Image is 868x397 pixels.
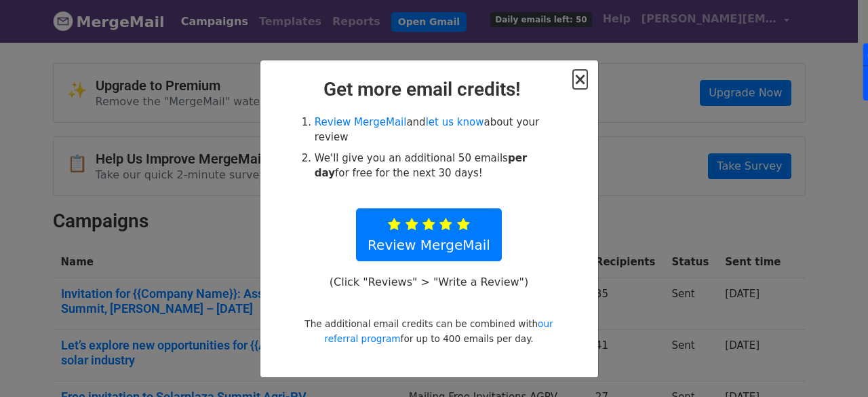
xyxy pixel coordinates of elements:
[800,332,868,397] iframe: Chat Widget
[315,116,407,128] a: Review MergeMail
[573,71,587,88] button: Close
[356,208,502,261] a: Review MergeMail
[800,332,868,397] div: Widget de chat
[315,151,559,181] li: We'll give you an additional 50 emails for free for the next 30 days!
[304,318,553,344] small: The additional email credits can be combined with for up to 400 emails per day.
[573,70,587,89] span: ×
[426,116,484,128] a: let us know
[324,318,553,344] a: our referral program
[322,275,535,289] p: (Click "Reviews" > "Write a Review")
[315,152,527,180] strong: per day
[271,78,587,101] h2: Get more email credits!
[315,115,559,145] li: and about your review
